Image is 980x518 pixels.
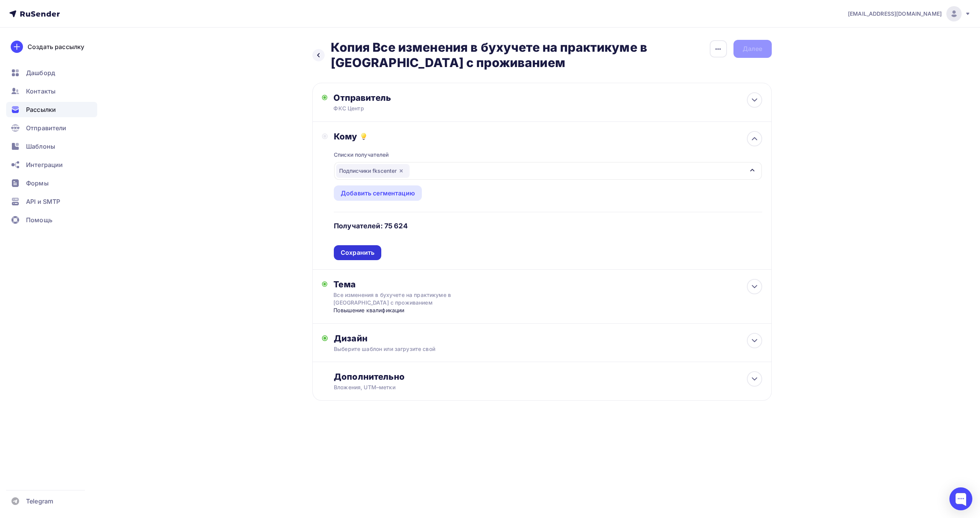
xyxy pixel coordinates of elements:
div: Подписчики fkscenter [336,164,410,178]
h4: Получателей: 75 624 [334,221,408,231]
span: Рассылки [26,105,56,114]
div: Дополнительно [334,371,762,382]
div: Тема [333,279,485,290]
a: Формы [6,175,97,191]
span: Формы [26,179,49,188]
div: Создать рассылку [28,42,84,51]
div: Все изменения в бухучете на практикуме в [GEOGRAPHIC_DATA] с проживанием [333,291,470,307]
span: Интеграции [26,160,63,169]
span: [EMAIL_ADDRESS][DOMAIN_NAME] [848,10,942,18]
div: Добавить сегментацию [341,189,415,198]
span: Отправители [26,123,67,133]
a: [EMAIL_ADDRESS][DOMAIN_NAME] [848,6,971,21]
span: Дашборд [26,68,55,77]
span: Telegram [26,497,53,506]
span: API и SMTP [26,197,60,206]
span: Контакты [26,87,56,96]
a: Отправители [6,120,97,136]
span: Шаблоны [26,142,55,151]
div: Кому [334,131,762,142]
a: Дашборд [6,65,97,80]
h2: Копия Все изменения в бухучете на практикуме в [GEOGRAPHIC_DATA] с проживанием [331,40,709,70]
div: Выберите шаблон или загрузите свой [334,345,719,353]
div: Сохранить [341,248,374,257]
div: Вложения, UTM–метки [334,384,719,391]
div: ФКС Центр [333,105,483,112]
a: Шаблоны [6,139,97,154]
div: Списки получателей [334,151,389,159]
div: Дизайн [334,333,762,344]
span: Помощь [26,215,52,225]
a: Рассылки [6,102,97,117]
div: Повышение квалификации [333,307,485,314]
div: Отправитель [333,92,499,103]
button: Подписчики fkscenter [334,162,762,180]
a: Контакты [6,84,97,99]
